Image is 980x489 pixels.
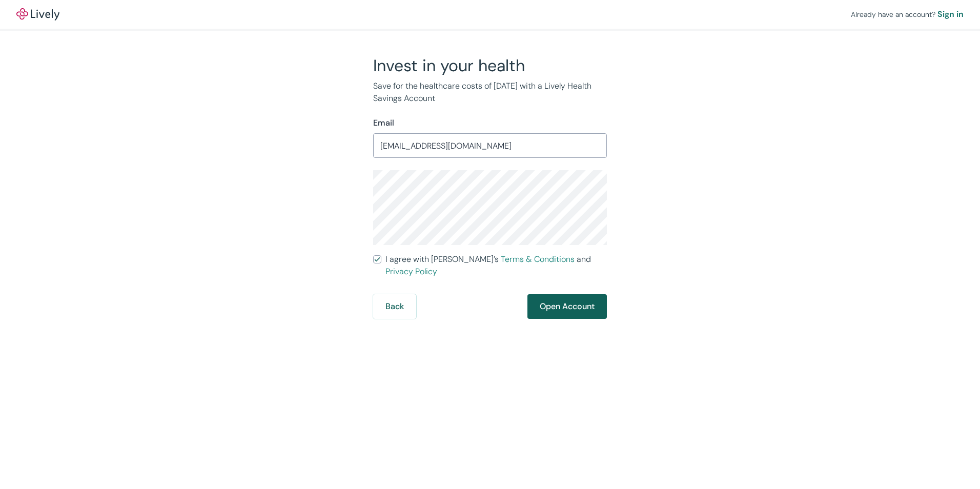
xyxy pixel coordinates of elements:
a: Sign in [937,8,964,21]
a: Terms & Conditions [501,254,575,264]
h2: Invest in your health [373,55,607,76]
a: Privacy Policy [385,266,437,277]
label: Email [373,117,394,129]
a: LivelyLively [16,8,59,21]
img: Lively [16,8,59,21]
button: Back [373,294,416,319]
p: Save for the healthcare costs of [DATE] with a Lively Health Savings Account [373,80,607,105]
button: Open Account [527,294,607,319]
div: Already have an account? [851,8,964,21]
span: I agree with [PERSON_NAME]’s and [385,253,607,278]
